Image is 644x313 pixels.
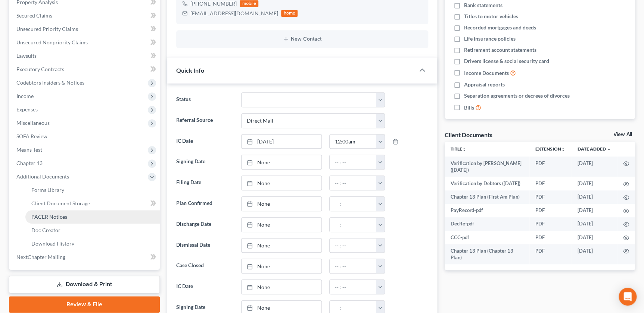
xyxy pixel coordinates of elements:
[330,176,376,190] input: -- : --
[529,244,572,265] td: PDF
[572,204,617,217] td: [DATE]
[462,147,467,152] i: unfold_more
[572,177,617,190] td: [DATE]
[9,296,160,313] a: Review & File
[16,66,64,72] span: Executory Contracts
[172,279,237,294] label: IC Date
[242,238,321,253] a: None
[619,288,637,306] div: Open Intercom Messenger
[16,93,34,99] span: Income
[31,200,90,206] span: Client Document Storage
[16,79,84,86] span: Codebtors Insiders & Notices
[172,238,237,253] label: Dismissal Date
[578,146,611,152] a: Date Added expand_more
[607,147,611,152] i: expand_more
[31,187,64,193] span: Forms Library
[242,280,321,294] a: None
[529,177,572,190] td: PDF
[25,197,160,210] a: Client Document Storage
[330,197,376,211] input: -- : --
[613,132,632,137] a: View All
[16,26,78,32] span: Unsecured Priority Claims
[172,113,237,128] label: Referral Source
[451,146,467,152] a: Titleunfold_more
[16,173,69,180] span: Additional Documents
[445,244,529,265] td: Chapter 13 Plan (Chapter 13 Plan)
[10,49,160,63] a: Lawsuits
[445,204,529,217] td: PayRecord-pdf
[561,147,566,152] i: unfold_more
[10,36,160,49] a: Unsecured Nonpriority Claims
[464,1,503,9] span: Bank statements
[572,217,617,231] td: [DATE]
[572,231,617,244] td: [DATE]
[16,39,88,45] span: Unsecured Nonpriority Claims
[535,146,566,152] a: Extensionunfold_more
[242,135,321,149] a: [DATE]
[281,10,298,17] div: home
[31,240,74,247] span: Download History
[529,204,572,217] td: PDF
[242,176,321,190] a: None
[464,92,570,99] span: Separation agreements or decrees of divorces
[242,259,321,273] a: None
[172,196,237,211] label: Plan Confirmed
[464,104,474,111] span: Bills
[10,250,160,264] a: NextChapter Mailing
[176,67,204,74] span: Quick Info
[16,106,38,113] span: Expenses
[242,197,321,211] a: None
[190,10,278,17] div: [EMAIL_ADDRESS][DOMAIN_NAME]
[16,254,65,260] span: NextChapter Mailing
[242,155,321,169] a: None
[445,190,529,204] td: Chapter 13 Plan (First Am Plan)
[172,217,237,232] label: Discharge Date
[330,280,376,294] input: -- : --
[16,146,42,153] span: Means Test
[464,81,505,88] span: Appraisal reports
[529,231,572,244] td: PDF
[16,53,37,59] span: Lawsuits
[31,227,60,233] span: Doc Creator
[572,190,617,204] td: [DATE]
[172,259,237,274] label: Case Closed
[10,22,160,36] a: Unsecured Priority Claims
[445,131,492,139] div: Client Documents
[445,177,529,190] td: Verification by Debtors ([DATE])
[464,24,536,31] span: Recorded mortgages and deeds
[529,217,572,231] td: PDF
[182,36,422,42] button: New Contact
[330,135,376,149] input: -- : --
[464,13,518,20] span: Titles to motor vehicles
[464,46,536,54] span: Retirement account statements
[16,160,43,166] span: Chapter 13
[464,57,549,65] span: Drivers license & social security card
[240,0,258,7] div: mobile
[572,244,617,265] td: [DATE]
[172,176,237,190] label: Filing Date
[330,218,376,232] input: -- : --
[445,156,529,177] td: Verification by [PERSON_NAME] ([DATE])
[464,69,509,77] span: Income Documents
[25,237,160,250] a: Download History
[445,231,529,244] td: CCC-pdf
[16,120,50,126] span: Miscellaneous
[172,92,237,107] label: Status
[330,259,376,273] input: -- : --
[330,238,376,253] input: -- : --
[330,155,376,169] input: -- : --
[25,183,160,197] a: Forms Library
[25,224,160,237] a: Doc Creator
[464,35,516,42] span: Life insurance policies
[25,210,160,224] a: PACER Notices
[529,156,572,177] td: PDF
[529,190,572,204] td: PDF
[9,276,160,293] a: Download & Print
[10,130,160,143] a: SOFA Review
[10,9,160,22] a: Secured Claims
[31,214,67,220] span: PACER Notices
[16,12,52,19] span: Secured Claims
[10,63,160,76] a: Executory Contracts
[572,156,617,177] td: [DATE]
[172,134,237,149] label: IC Date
